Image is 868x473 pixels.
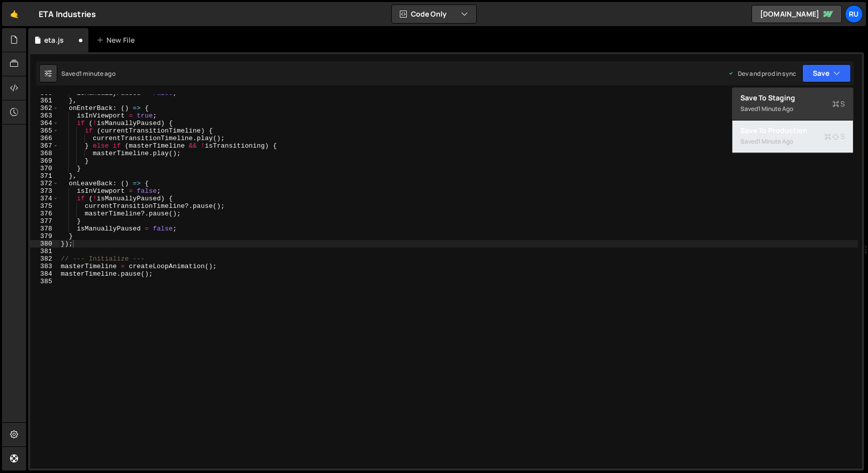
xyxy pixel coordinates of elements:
div: 368 [30,150,59,157]
div: 381 [30,248,59,255]
div: Saved [61,69,116,78]
div: ETA Industries [39,8,96,20]
a: 🤙 [2,2,27,26]
div: 366 [30,135,59,142]
div: 385 [30,278,59,285]
div: 363 [30,112,59,120]
a: [DOMAIN_NAME] [751,5,842,23]
button: Code Only [392,5,476,23]
div: Save to Production [740,126,845,136]
div: 1 minute ago [758,104,793,113]
div: 1 minute ago [79,69,116,78]
div: 384 [30,270,59,278]
div: Saved [740,136,845,148]
div: 362 [30,104,59,112]
div: 367 [30,142,59,150]
div: 375 [30,202,59,210]
div: Save to Staging [740,93,845,103]
div: 365 [30,127,59,135]
div: 382 [30,255,59,263]
div: 377 [30,217,59,225]
div: 374 [30,195,59,202]
a: Ru [845,5,863,23]
div: New File [96,35,139,45]
div: 364 [30,120,59,127]
div: 361 [30,97,59,104]
div: 372 [30,180,59,187]
div: 378 [30,225,59,232]
div: 380 [30,240,59,248]
div: 371 [30,172,59,180]
div: 383 [30,263,59,270]
div: 1 minute ago [758,137,793,146]
button: Save to StagingS Saved1 minute ago [732,88,853,121]
button: Save to ProductionS Saved1 minute ago [732,121,853,153]
div: eta.js [44,35,64,45]
button: Save [802,64,851,82]
div: Saved [740,103,845,115]
div: 369 [30,157,59,165]
span: S [824,132,845,142]
div: 370 [30,165,59,172]
div: Dev and prod in sync [728,69,796,78]
div: 376 [30,210,59,217]
span: S [832,99,845,109]
div: 373 [30,187,59,195]
div: 379 [30,232,59,240]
